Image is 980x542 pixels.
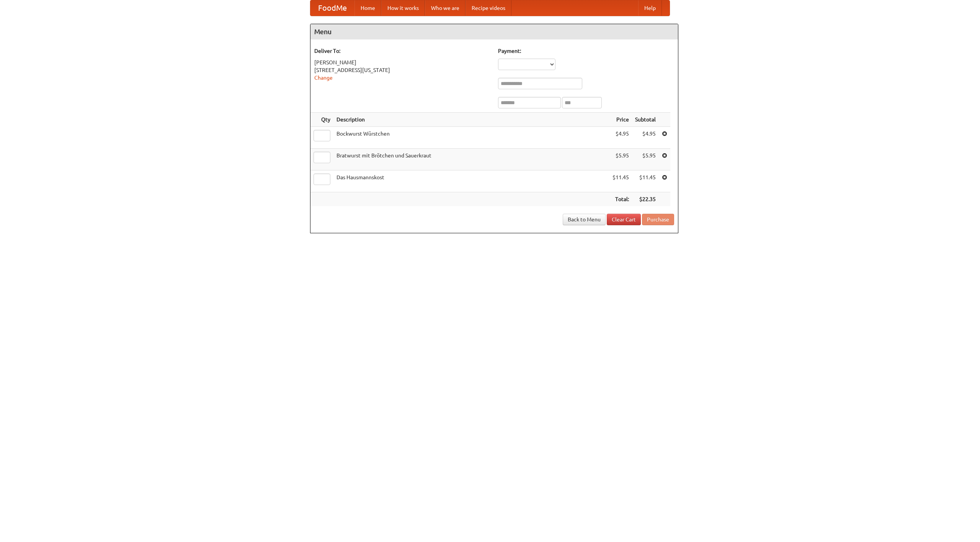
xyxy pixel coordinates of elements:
[314,47,490,55] h5: Deliver To:
[609,113,632,127] th: Price
[333,113,609,127] th: Description
[607,214,641,225] a: Clear Cart
[381,0,425,16] a: How it works
[310,0,354,16] a: FoodMe
[465,0,511,16] a: Recipe videos
[632,127,659,149] td: $4.95
[333,149,609,170] td: Bratwurst mit Brötchen und Sauerkraut
[609,170,632,192] td: $11.45
[632,149,659,170] td: $5.95
[609,149,632,170] td: $5.95
[314,66,490,74] div: [STREET_ADDRESS][US_STATE]
[314,59,490,66] div: [PERSON_NAME]
[310,24,678,39] h4: Menu
[333,170,609,192] td: Das Hausmannskost
[563,214,606,225] a: Back to Menu
[632,192,659,206] th: $22.35
[425,0,465,16] a: Who we are
[638,0,662,16] a: Help
[632,113,659,127] th: Subtotal
[354,0,381,16] a: Home
[609,127,632,149] td: $4.95
[642,214,674,225] button: Purchase
[310,113,333,127] th: Qty
[632,170,659,192] td: $11.45
[609,192,632,206] th: Total:
[498,47,674,55] h5: Payment:
[314,75,333,81] a: Change
[333,127,609,149] td: Bockwurst Würstchen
